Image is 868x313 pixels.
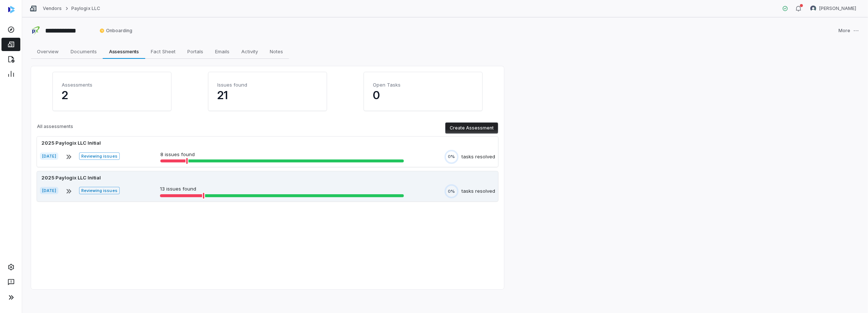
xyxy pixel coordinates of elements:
[448,154,455,159] span: 0%
[37,124,73,132] p: All assessments
[62,81,162,88] h4: Assessments
[71,6,100,11] a: Paylogix LLC
[148,47,179,56] span: Fact Sheet
[238,47,261,56] span: Activity
[217,88,318,102] p: 21
[160,185,404,193] p: 13 issues found
[462,153,495,161] div: tasks resolved
[160,151,404,158] p: 8 issues found
[267,47,286,56] span: Notes
[40,174,102,182] div: 2025 Paylogix LLC Initial
[836,23,861,38] button: More
[373,88,473,102] p: 0
[8,6,15,13] img: svg%3e
[819,6,856,11] span: [PERSON_NAME]
[462,188,495,195] div: tasks resolved
[212,47,232,56] span: Emails
[448,189,455,194] span: 0%
[99,28,132,34] span: Onboarding
[184,47,206,56] span: Portals
[806,3,861,14] button: Anita Ritter avatar[PERSON_NAME]
[106,47,142,56] span: Assessments
[40,187,58,194] span: [DATE]
[217,81,318,88] h4: Issues found
[445,122,498,134] button: Create Assessment
[79,187,119,194] span: Reviewing issues
[34,47,62,56] span: Overview
[810,6,816,11] img: Anita Ritter avatar
[373,81,473,88] h4: Open Tasks
[62,88,162,102] p: 2
[79,152,119,160] span: Reviewing issues
[68,47,100,56] span: Documents
[40,139,102,147] div: 2025 Paylogix LLC Initial
[43,6,62,11] a: Vendors
[40,152,58,160] span: [DATE]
